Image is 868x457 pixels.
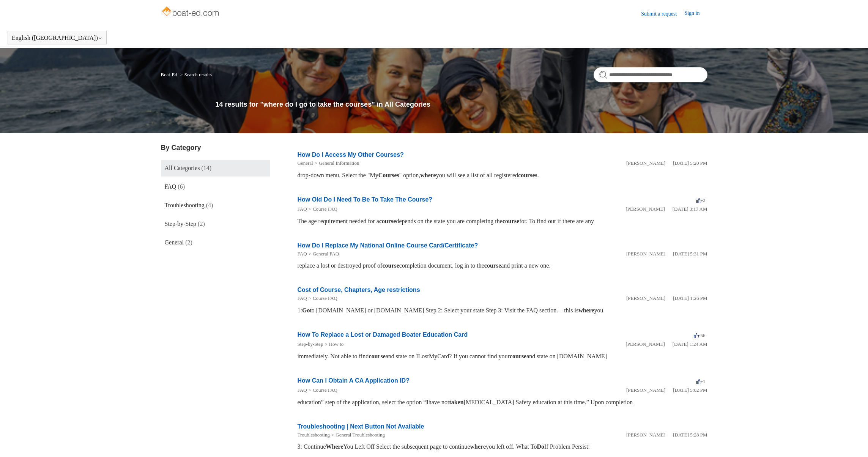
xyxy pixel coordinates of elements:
a: General Troubleshooting [336,432,385,438]
div: replace a lost or destroyed proof of completion document, log in to the and print a new one. [298,261,707,270]
em: Where [326,443,343,450]
span: FAQ [165,183,176,190]
em: course [379,218,396,224]
li: How to [323,340,343,348]
li: FAQ [298,295,307,302]
li: General FAQ [307,250,339,258]
a: FAQ [298,206,307,212]
a: How Do I Replace My National Online Course Card/Certificate? [298,242,478,249]
a: How to [329,341,344,347]
li: General Troubleshooting [330,431,385,439]
em: taken [449,399,463,405]
time: 03/14/2022, 03:17 [673,206,707,212]
input: Search [594,67,707,82]
span: (14) [201,165,211,171]
a: FAQ [298,387,307,393]
div: 1: to [DOMAIN_NAME] or [DOMAIN_NAME] Step 2: Select your state Step 3: Visit the FAQ section. – t... [298,306,707,315]
a: FAQ [298,295,307,301]
div: education” step of the application, select the option “ have not [MEDICAL_DATA] Safety education ... [298,398,707,407]
span: (2) [198,221,205,227]
em: course [382,262,399,269]
time: 01/05/2024, 17:31 [673,251,707,257]
em: I [426,399,428,405]
span: General [165,239,184,246]
img: Boat-Ed Help Center home page [161,5,221,20]
a: Troubleshooting [298,432,330,438]
li: General Information [313,159,359,167]
em: courses [518,172,537,178]
li: Course FAQ [307,386,337,394]
em: course [484,262,501,269]
li: Step-by-Step [298,340,323,348]
li: [PERSON_NAME] [625,340,665,348]
h3: By Category [161,143,270,153]
li: Boat-Ed [161,72,179,77]
li: FAQ [298,205,307,213]
em: Go [302,307,310,314]
li: [PERSON_NAME] [626,159,665,167]
li: Course FAQ [307,295,337,302]
time: 05/09/2024, 13:26 [673,295,707,301]
button: English ([GEOGRAPHIC_DATA]) [12,35,102,41]
li: [PERSON_NAME] [626,250,665,258]
span: (2) [185,239,192,246]
li: [PERSON_NAME] [626,431,665,439]
a: All Categories (14) [161,160,270,176]
span: Step-by-Step [165,221,197,227]
span: Troubleshooting [165,202,205,208]
time: 03/11/2022, 01:24 [673,341,707,347]
time: 01/05/2024, 17:28 [673,432,707,438]
a: Course FAQ [313,295,337,301]
a: How To Replace a Lost or Damaged Boater Education Card [298,331,468,338]
a: How Do I Access My Other Courses? [298,151,404,158]
a: How Can I Obtain A CA Application ID? [298,377,410,384]
li: Search results [178,72,212,77]
span: All Categories [165,165,200,171]
em: where [578,307,594,314]
span: -56 [694,333,705,338]
time: 01/05/2024, 17:20 [673,160,707,166]
a: Step-by-Step (2) [161,216,270,232]
li: Troubleshooting [298,431,330,439]
a: General (2) [161,234,270,251]
a: Step-by-Step [298,341,323,347]
a: Sign in [684,9,707,18]
time: 01/05/2024, 17:02 [673,387,707,393]
em: course [369,353,385,359]
h1: 14 results for "where do I go to take the courses" in All Categories [216,99,707,110]
a: Cost of Course, Chapters, Age restrictions [298,287,420,293]
span: (6) [178,183,185,190]
a: General [298,160,313,166]
li: FAQ [298,250,307,258]
li: General [298,159,313,167]
a: Submit a request [641,10,684,18]
a: FAQ [298,251,307,257]
li: [PERSON_NAME] [625,205,665,213]
a: Course FAQ [313,387,337,393]
a: General Information [319,160,359,166]
a: Boat-Ed [161,72,177,77]
a: Troubleshooting | Next Button Not Available [298,423,424,430]
em: course [510,353,526,359]
li: [PERSON_NAME] [626,295,665,302]
em: where [420,172,436,178]
li: [PERSON_NAME] [626,386,665,394]
li: Course FAQ [307,205,337,213]
em: course [503,218,519,224]
div: drop-down menu. Select the "My " option, you will see a list of all registered . [298,171,707,180]
li: FAQ [298,386,307,394]
div: 3: Continue You Left Off Select the subsequent page to continue you left off. What To If Problem ... [298,442,707,451]
a: Course FAQ [313,206,337,212]
div: The age requirement needed for a depends on the state you are completing the for. To find out if ... [298,217,707,226]
span: (4) [206,202,213,208]
em: Do [537,443,544,450]
a: FAQ (6) [161,178,270,195]
a: General FAQ [313,251,339,257]
a: How Old Do I Need To Be To Take The Course? [298,196,433,203]
span: -2 [696,197,706,203]
span: -1 [696,378,706,384]
div: immediately. Not able to find and state on ILostMyCard? If you cannot find your and state on [DOM... [298,352,707,361]
a: Troubleshooting (4) [161,197,270,214]
em: Courses [378,172,399,178]
em: where [470,443,486,450]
